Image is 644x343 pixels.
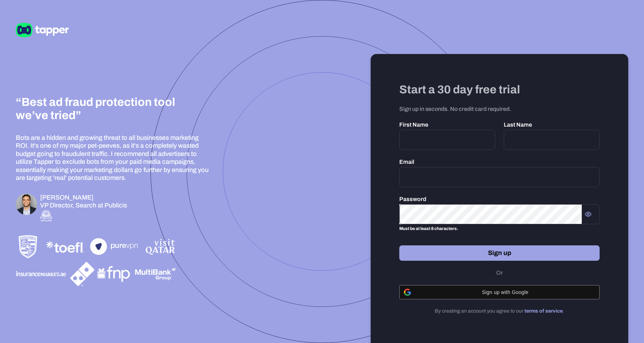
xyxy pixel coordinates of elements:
[40,210,52,221] img: Publicis
[145,237,176,256] img: VisitQatar
[504,121,600,128] p: Last Name
[135,265,176,283] img: Multibank
[16,134,210,182] p: Bots are a hidden and growing threat to all businesses marketing ROI. It's one of my major pet-pe...
[494,269,505,276] span: Or
[40,193,127,202] h6: [PERSON_NAME]
[70,262,94,286] img: Dominos
[525,308,563,314] a: terms of service
[399,308,600,314] p: By creating an account you agree to our .
[16,193,37,215] img: Omar Zahriyeh
[399,245,600,261] button: Sign up
[415,289,595,295] span: Sign up with Google
[43,238,87,256] img: TOEFL
[399,196,600,203] p: Password
[399,285,600,299] button: Sign up with Google
[40,201,127,210] p: VP Director, Search at Publicis
[16,269,67,279] img: InsuranceMarket
[399,158,600,166] p: Email
[97,264,132,284] img: FNP
[399,121,495,128] p: First Name
[399,106,600,113] p: Sign up in seconds. No credit card required.
[16,235,40,259] img: Porsche
[16,96,179,122] h3: “Best ad fraud protection tool we’ve tried”
[90,238,142,255] img: PureVPN
[399,83,600,97] h3: Start a 30 day free trial
[399,225,600,232] p: Must be at least 8 characters.
[582,208,595,221] button: Show password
